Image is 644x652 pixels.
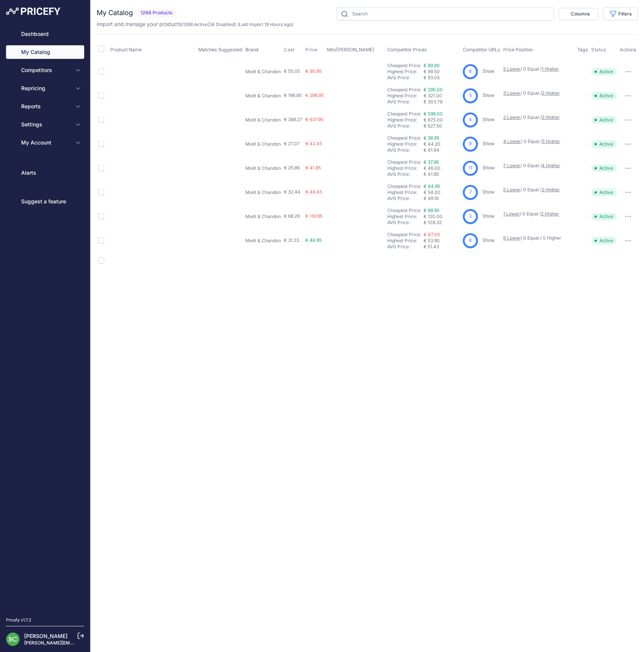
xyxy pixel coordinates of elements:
[542,163,560,168] a: 4 Higher
[387,220,424,226] div: AVG Price:
[424,238,440,243] span: € 53.90
[424,189,441,195] span: € 54.00
[469,213,472,220] span: 3
[337,8,554,20] input: Search
[503,47,533,52] span: Price Position
[305,189,322,195] span: € 48.45
[284,47,296,53] button: Cost
[591,47,606,53] span: Status
[424,195,460,201] div: € 49.16
[387,214,424,220] div: Highest Price:
[245,93,281,99] p: Moët & Chandon
[469,140,472,148] span: 9
[6,100,84,113] button: Reports
[591,189,617,196] span: Active
[6,166,84,180] a: Alerts
[6,118,84,131] button: Settings
[6,27,84,608] nav: Sidebar
[387,117,424,123] div: Highest Price:
[503,114,521,120] a: 2 Lower
[541,211,559,217] a: 2 Higher
[284,141,300,146] span: € 27.07
[424,220,460,226] div: € 108.32
[387,171,424,177] div: AVG Price:
[387,69,424,75] div: Highest Price:
[97,20,293,28] p: Import and manage your products
[591,165,617,172] span: Active
[136,9,177,17] span: 1266 Products
[482,213,495,219] a: Show
[482,165,495,171] a: Show
[284,237,299,243] span: € 31.23
[424,135,439,141] a: € 38.95
[387,195,424,201] div: AVG Price:
[469,92,472,99] span: 5
[209,22,234,27] a: 34 Disabled
[237,22,293,27] span: (Last import 19 Hours ago)
[24,640,178,646] a: [PERSON_NAME][EMAIL_ADDRESS][DOMAIN_NAME][PERSON_NAME]
[591,237,617,244] span: Active
[503,235,521,241] a: 6 Lower
[6,8,60,15] img: Pricefy Logo
[387,189,424,195] div: Highest Price:
[503,187,521,192] a: 5 Lower
[245,69,281,75] p: Moët & Chandon
[387,111,421,117] a: Cheapest Price:
[424,159,439,165] a: € 37.95
[387,135,421,141] a: Cheapest Price:
[424,183,440,189] a: € 44.95
[305,117,324,122] span: € 637.95
[482,68,495,74] a: Show
[463,47,500,52] span: Competitor URLs
[424,244,460,250] div: € 51.43
[387,238,424,244] div: Highest Price:
[503,187,570,193] p: / 0 Equal /
[424,99,460,105] div: € 303.79
[424,165,441,171] span: € 46.00
[424,111,443,117] a: € 598.00
[503,138,570,145] p: / 0 Equal /
[327,47,374,52] span: Min/[PERSON_NAME]
[183,22,208,27] a: 1266 Active
[245,117,281,123] p: Moët & Chandon
[424,69,440,74] span: € 99.50
[503,235,570,241] p: / 0 Equal / 0 Higher
[591,213,617,220] span: Active
[482,189,495,195] a: Show
[469,237,472,244] span: 6
[542,66,559,72] a: 1 Higher
[305,165,321,171] span: € 41.95
[245,165,281,171] p: Moët & Chandon
[387,141,424,147] div: Highest Price:
[503,138,521,144] a: 4 Lower
[424,171,460,177] div: € 41.85
[503,90,570,96] p: / 0 Equal /
[305,141,322,146] span: € 42.45
[482,117,495,122] a: Show
[6,136,84,149] button: My Account
[503,163,570,169] p: / 0 Equal /
[424,141,441,147] span: € 44.20
[424,214,442,219] span: € 120.00
[387,147,424,153] div: AVG Price:
[387,165,424,171] div: Highest Price:
[469,116,472,123] span: 4
[284,189,300,195] span: € 32.44
[503,163,521,168] a: 7 Lower
[21,121,71,128] span: Settings
[387,123,424,129] div: AVG Price:
[305,213,322,219] span: € 119.95
[387,99,424,105] div: AVG Price:
[503,66,570,72] p: / 0 Equal /
[424,93,442,98] span: € 321.00
[284,213,300,219] span: € 68.29
[503,66,521,72] a: 5 Lower
[591,68,617,75] span: Active
[482,92,495,98] a: Show
[424,117,443,123] span: € 675.00
[424,123,460,129] div: € 627.50
[469,189,472,196] span: 7
[469,68,472,75] span: 6
[503,211,570,217] p: / 0 Equal /
[591,47,608,53] button: Status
